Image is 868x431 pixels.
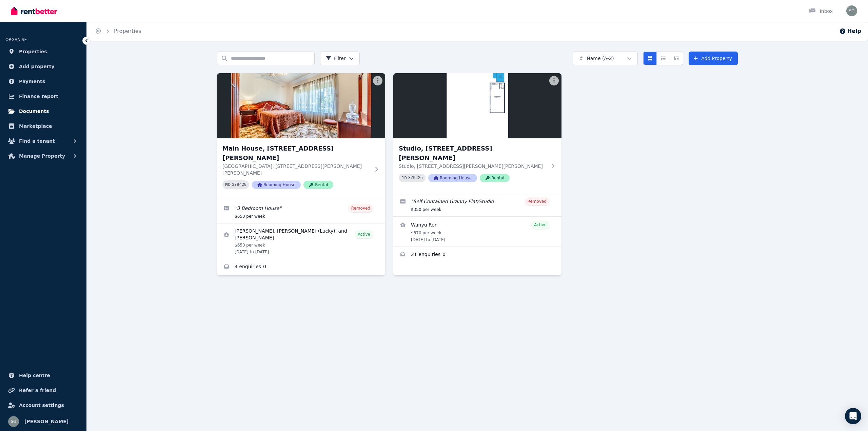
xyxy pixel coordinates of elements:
span: Add property [19,62,55,71]
a: Main House, 1 Cummings CresMain House, [STREET_ADDRESS][PERSON_NAME][GEOGRAPHIC_DATA], [STREET_AD... [217,73,385,200]
h3: Main House, [STREET_ADDRESS][PERSON_NAME] [222,144,370,163]
code: 379420 [232,182,246,187]
button: Manage Property [5,149,81,163]
button: Card view [643,52,657,65]
a: Help centre [5,369,81,382]
small: PID [225,183,231,187]
img: Main House, 1 Cummings Cres [217,73,385,138]
div: Open Intercom Messenger [845,408,861,424]
a: View details for Wanyu Ren [393,217,561,247]
span: Documents [19,107,49,115]
span: Payments [19,77,45,85]
a: Enquiries for Main House, 1 Cummings Cres [217,259,385,275]
a: Studio, 1 Cummings CresStudio, [STREET_ADDRESS][PERSON_NAME]Studio, [STREET_ADDRESS][PERSON_NAME]... [393,73,561,193]
a: Add property [5,60,81,73]
img: RentBetter [11,6,57,16]
a: Edit listing: 3 Bedroom House [217,200,385,223]
span: Name (A-Z) [587,55,614,62]
a: Documents [5,104,81,118]
span: Refer a friend [19,386,56,394]
button: More options [549,76,559,85]
span: Rental [303,181,333,189]
img: Studio, 1 Cummings Cres [393,73,561,138]
span: Filter [326,55,346,62]
nav: Breadcrumb [87,22,150,41]
div: Inbox [809,8,833,15]
span: Finance report [19,92,58,100]
p: Studio, [STREET_ADDRESS][PERSON_NAME][PERSON_NAME] [399,163,547,170]
a: Properties [5,45,81,58]
button: Expanded list view [670,52,683,65]
button: Compact list view [656,52,670,65]
small: PID [401,176,407,180]
span: [PERSON_NAME] [24,417,68,426]
p: [GEOGRAPHIC_DATA], [STREET_ADDRESS][PERSON_NAME][PERSON_NAME] [222,163,370,176]
button: Name (A-Z) [573,52,638,65]
a: Marketplace [5,119,81,133]
span: Help centre [19,371,50,379]
span: Rooming House [252,181,301,189]
span: Account settings [19,401,64,409]
span: Manage Property [19,152,65,160]
a: Properties [114,28,141,34]
a: View details for Sristi Chakma, Khin Won Nu (Lucky), and Bishal Chakma [217,223,385,259]
img: Shervin Gohari [846,5,857,16]
span: Rooming House [428,174,477,182]
a: Refer a friend [5,384,81,397]
code: 379425 [408,176,423,180]
a: Enquiries for Studio, 1 Cummings Cres [393,247,561,263]
a: Account settings [5,398,81,412]
h3: Studio, [STREET_ADDRESS][PERSON_NAME] [399,144,547,163]
span: Marketplace [19,122,52,130]
a: Payments [5,75,81,88]
a: Finance report [5,90,81,103]
a: Edit listing: Self Contained Granny Flat/Studio [393,193,561,216]
span: ORGANISE [5,37,27,42]
button: Filter [320,52,360,65]
button: Help [839,27,861,35]
a: Add Property [689,52,738,65]
span: Properties [19,47,47,56]
img: Shervin Gohari [8,416,19,427]
button: Find a tenant [5,134,81,148]
div: View options [643,52,683,65]
span: Find a tenant [19,137,55,145]
span: Rental [480,174,510,182]
button: More options [373,76,382,85]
